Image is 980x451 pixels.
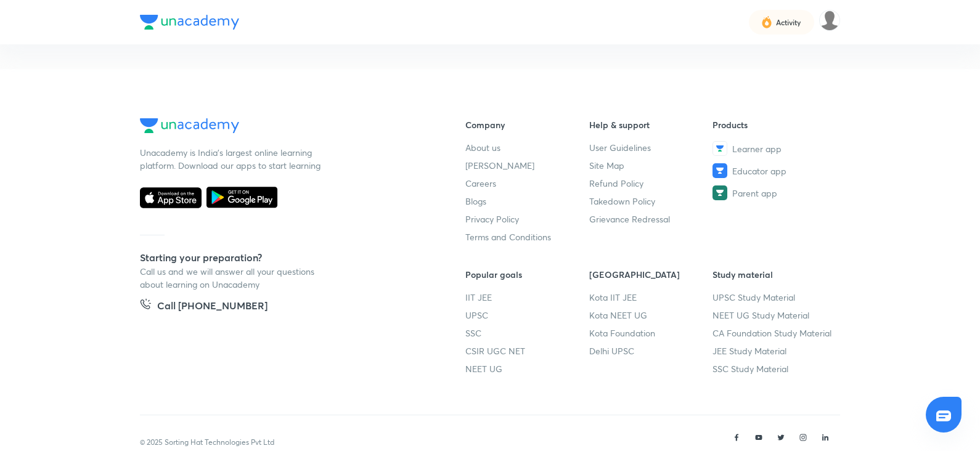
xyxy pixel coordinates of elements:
a: UPSC Study Material [713,291,836,304]
a: IIT JEE [465,291,589,304]
h5: Starting your preparation? [140,250,426,265]
span: Careers [465,177,496,190]
img: Educator app [713,163,727,178]
p: Call us and we will answer all your questions about learning on Unacademy [140,265,325,291]
a: Educator app [713,163,836,178]
a: Careers [465,177,589,190]
a: Grievance Redressal [589,213,713,225]
h6: Help & support [589,118,713,131]
a: Delhi UPSC [589,344,713,357]
a: Call [PHONE_NUMBER] [140,298,267,315]
h6: Popular goals [465,268,589,281]
h6: Study material [713,268,836,281]
a: SSC Study Material [713,362,836,375]
img: Company Logo [140,15,239,30]
a: Privacy Policy [465,213,589,225]
a: Refund Policy [589,177,713,190]
a: Company Logo [140,118,426,136]
a: Takedown Policy [589,195,713,208]
a: User Guidelines [589,141,713,154]
h5: Call [PHONE_NUMBER] [157,298,267,315]
a: Parent app [713,185,836,200]
img: Learner app [713,141,727,156]
a: CA Foundation Study Material [713,327,836,339]
h6: Products [713,118,836,131]
a: Kota IIT JEE [589,291,713,304]
img: Pankaj Saproo [819,10,840,31]
a: UPSC [465,309,589,322]
a: Kota NEET UG [589,309,713,322]
img: Company Logo [140,118,239,133]
a: Learner app [713,141,836,156]
img: activity [761,15,772,30]
h6: [GEOGRAPHIC_DATA] [589,268,713,281]
a: About us [465,141,589,154]
a: JEE Study Material [713,344,836,357]
p: Unacademy is India’s largest online learning platform. Download our apps to start learning [140,146,325,172]
a: NEET UG [465,362,589,375]
span: Educator app [732,165,786,177]
a: NEET UG Study Material [713,309,836,322]
a: Site Map [589,159,713,172]
a: [PERSON_NAME] [465,159,589,172]
a: Blogs [465,195,589,208]
p: © 2025 Sorting Hat Technologies Pvt Ltd [140,437,274,448]
span: Parent app [732,187,777,200]
a: SSC [465,327,589,339]
h6: Company [465,118,589,131]
a: Terms and Conditions [465,230,589,243]
a: CSIR UGC NET [465,344,589,357]
img: Parent app [713,185,727,200]
span: Learner app [732,142,782,155]
a: Kota Foundation [589,327,713,339]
